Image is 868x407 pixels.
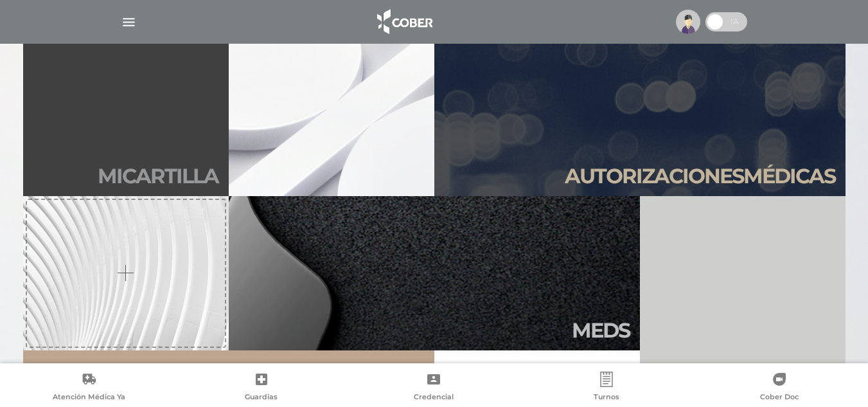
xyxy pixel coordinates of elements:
img: logo_cober_home-white.png [370,6,438,37]
a: Meds [229,196,640,350]
span: Cober Doc [760,392,799,404]
h2: Meds [572,318,630,343]
span: Credencial [414,392,454,404]
h2: Mi car tilla [98,164,218,188]
a: Credencial [348,372,520,404]
a: Turnos [520,372,693,404]
a: Autorizacionesmédicas [434,42,846,196]
img: profile-placeholder.svg [676,10,700,34]
span: Turnos [594,392,619,404]
img: Cober_menu-lines-white.svg [121,14,137,30]
h2: Autori zaciones médicas [565,164,835,188]
a: Atención Médica Ya [3,372,175,404]
a: Guardias [175,372,348,404]
span: Atención Médica Ya [53,392,125,404]
a: Micartilla [23,42,229,196]
a: Cober Doc [693,372,865,404]
span: Guardias [245,392,278,404]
